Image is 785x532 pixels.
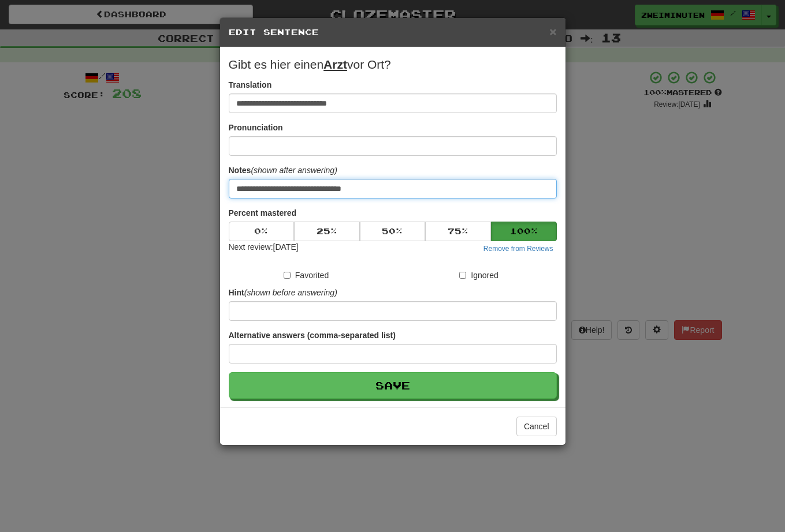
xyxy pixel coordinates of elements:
[229,122,283,133] label: Pronunciation
[244,288,337,297] em: (shown before answering)
[480,242,557,255] button: Remove from Reviews
[229,372,557,399] button: Save
[229,207,297,219] label: Percent mastered
[360,222,426,241] button: 50%
[549,25,556,38] button: Close
[294,222,360,241] button: 25%
[229,27,557,38] h5: Edit Sentence
[229,79,272,91] label: Translation
[284,269,329,281] label: Favorited
[549,25,556,38] span: ×
[491,222,557,241] button: 100%
[284,272,291,279] input: Favorited
[459,272,466,279] input: Ignored
[229,329,396,341] label: Alternative answers (comma-separated list)
[229,56,557,73] p: Gibt es hier einen vor Ort?
[229,222,557,241] div: Percent mastered
[251,166,337,175] em: (shown after answering)
[229,164,337,176] label: Notes
[323,58,347,71] u: Arzt
[229,287,337,298] label: Hint
[229,222,295,241] button: 0%
[425,222,491,241] button: 75%
[516,417,557,436] button: Cancel
[229,241,299,255] div: Next review: [DATE]
[459,269,498,281] label: Ignored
